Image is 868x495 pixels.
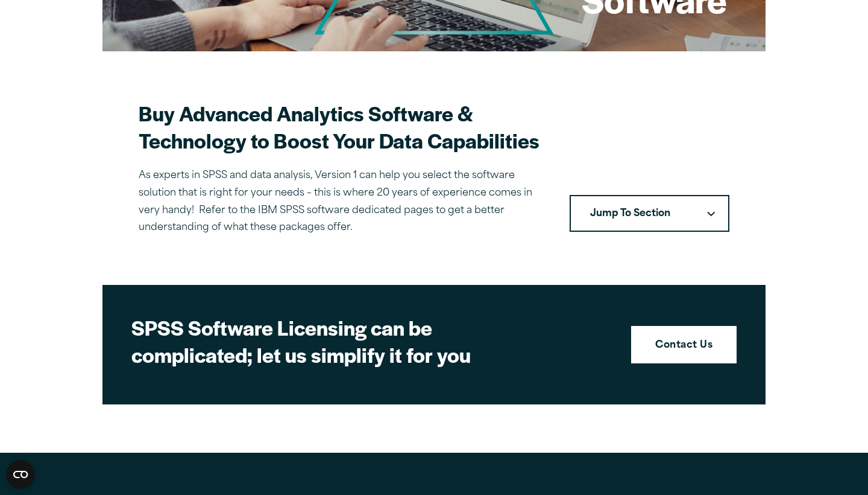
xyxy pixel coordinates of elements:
a: Contact Us [631,326,737,363]
h2: Buy Advanced Analytics Software & Technology to Boost Your Data Capabilities [139,100,541,154]
svg: Downward pointing chevron [707,211,715,217]
strong: Contact Us [655,338,712,354]
p: As experts in SPSS and data analysis, Version 1 can help you select the software solution that is... [139,167,541,237]
button: Open CMP widget [6,460,35,489]
button: Jump To SectionDownward pointing chevron [570,195,729,232]
nav: Table of Contents [570,195,729,232]
h2: SPSS Software Licensing can be complicated; let us simplify it for you [131,314,553,368]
